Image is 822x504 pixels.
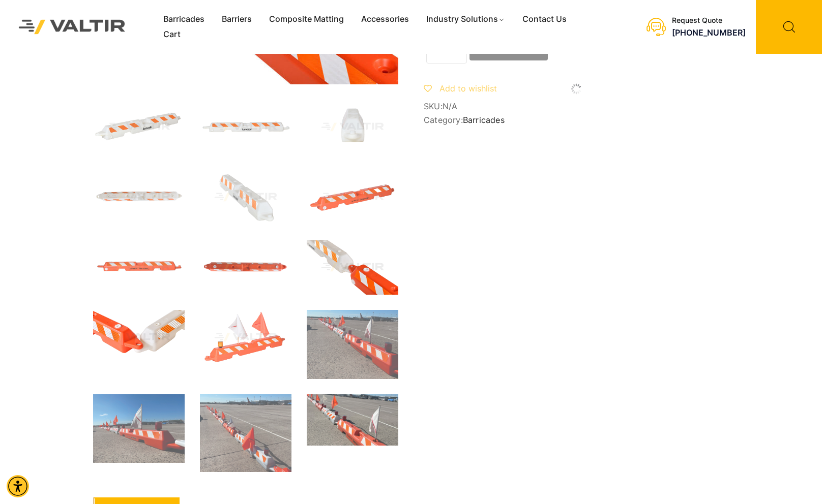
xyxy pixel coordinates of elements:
[93,310,185,365] img: Two traffic barriers, one orange and one white, connected at an angle, featuring reflective strip...
[200,170,291,225] img: A white traffic barrier with orange and white reflective stripes, designed for road safety and de...
[463,115,505,125] a: Barricades
[353,12,418,27] a: Accessories
[307,100,398,154] img: A white plastic container with a spout, featuring horizontal red stripes on the side.
[93,170,185,225] img: text, letter
[93,100,185,154] img: Aerocade_Nat_3Q-1.jpg
[307,170,398,225] img: An orange traffic barrier with reflective white stripes, designed for safety and visibility.
[514,12,575,27] a: Contact Us
[418,12,514,27] a: Industry Solutions
[672,16,746,25] div: Request Quote
[155,27,189,42] a: Cart
[307,310,398,379] img: A row of safety barriers with red and white stripes and flags, placed on an airport tarmac.
[213,12,260,27] a: Barriers
[200,100,291,154] img: A white safety barrier with orange reflective stripes and the brand name "Aerocade" printed on it.
[7,475,29,497] div: Accessibility Menu
[307,240,398,295] img: Two interlocking traffic barriers, one white with orange stripes and one orange with white stripe...
[672,27,746,38] a: call (888) 496-3625
[424,102,729,111] span: SKU:
[200,240,291,295] img: An orange traffic barrier with white reflective stripes, designed for road safety and visibility.
[93,240,185,295] img: An orange traffic barrier with reflective white stripes, labeled "Aerocade," designed for safety ...
[443,101,458,111] span: N/A
[260,12,353,27] a: Composite Matting
[200,394,291,472] img: A row of traffic barriers with red flags and lights on an airport runway, with planes and termina...
[93,394,185,463] img: A row of red and white safety barriers with flags and lights on an airport tarmac under a clear b...
[200,310,291,365] img: An orange traffic barrier with a flashing light and two flags, one red and one white, for road sa...
[424,115,729,125] span: Category:
[155,12,213,27] a: Barricades
[8,9,137,45] img: Valtir Rentals
[307,394,398,446] img: A row of traffic barriers with orange and white stripes, red lights, and flags on an airport tarmac.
